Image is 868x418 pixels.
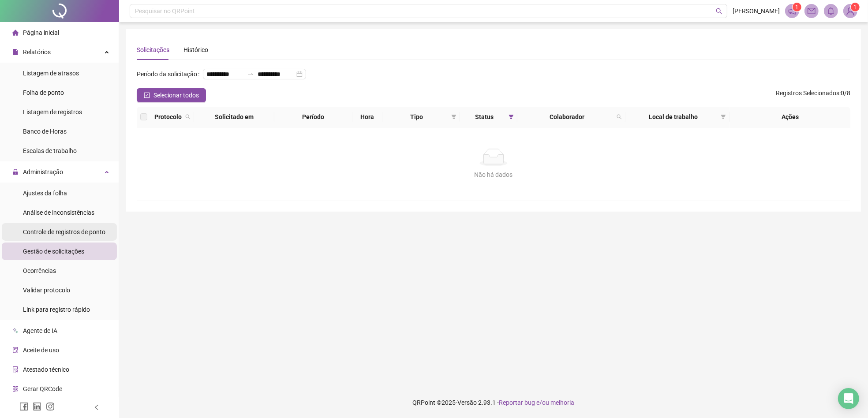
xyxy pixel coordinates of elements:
[838,388,859,409] div: Open Intercom Messenger
[137,67,203,81] label: Período da solicitação
[386,112,448,122] span: Tipo
[449,110,458,123] span: filter
[23,306,90,313] span: Link para registro rápido
[23,147,77,154] span: Escalas de trabalho
[12,366,19,373] span: solution
[851,3,860,11] sup: Atualize o seu contato no menu Meus Dados
[23,89,64,96] span: Folha de ponto
[509,114,514,119] span: filter
[183,110,192,123] span: search
[154,112,182,122] span: Protocolo
[23,190,67,197] span: Ajustes da folha
[808,7,816,15] span: mail
[464,112,505,122] span: Status
[119,387,868,418] footer: QRPoint © 2025 - 2.93.1 -
[33,402,41,411] span: linkedin
[194,107,274,127] th: Solicitado em
[183,45,208,55] div: Histórico
[23,49,51,56] span: Relatórios
[458,399,477,406] span: Versão
[617,114,622,119] span: search
[793,3,801,11] sup: 1
[23,70,79,77] span: Listagem de atrasos
[12,347,19,353] span: audit
[247,71,254,78] span: to
[629,112,717,122] span: Local de trabalho
[147,170,840,179] div: Não há dados
[185,114,191,119] span: search
[23,327,57,334] span: Agente de IA
[137,88,206,102] button: Selecionar todos
[733,112,847,122] div: Ações
[12,49,19,55] span: file
[721,114,726,119] span: filter
[615,110,624,123] span: search
[499,399,575,406] span: Reportar bug e/ou melhoria
[274,107,352,127] th: Período
[352,107,382,127] th: Hora
[719,110,728,123] span: filter
[716,8,722,15] span: search
[153,90,199,100] span: Selecionar todos
[23,228,105,235] span: Controle de registros de ponto
[46,402,55,411] span: instagram
[23,108,82,116] span: Listagem de registros
[796,4,799,10] span: 1
[854,4,857,10] span: 1
[507,110,516,123] span: filter
[23,248,84,255] span: Gestão de solicitações
[23,29,59,36] span: Página inicial
[23,168,63,175] span: Administração
[451,114,456,119] span: filter
[23,385,62,392] span: Gerar QRCode
[144,92,150,98] span: check-square
[23,347,59,354] span: Aceite de uso
[776,88,850,102] span: : 0 / 8
[733,6,780,16] span: [PERSON_NAME]
[827,7,835,15] span: bell
[94,404,100,411] span: left
[137,45,169,55] div: Solicitações
[247,71,254,78] span: swap-right
[12,30,19,36] span: home
[844,4,857,18] img: 81624
[23,128,67,135] span: Banco de Horas
[23,287,70,294] span: Validar protocolo
[19,402,28,411] span: facebook
[776,90,839,97] span: Registros Selecionados
[23,267,56,274] span: Ocorrências
[521,112,613,122] span: Colaborador
[23,366,69,373] span: Atestado técnico
[12,386,19,392] span: qrcode
[12,169,19,175] span: lock
[788,7,796,15] span: notification
[23,209,94,216] span: Análise de inconsistências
